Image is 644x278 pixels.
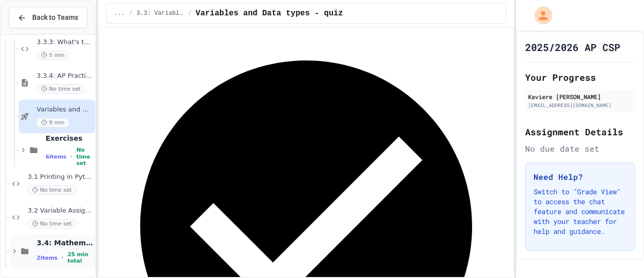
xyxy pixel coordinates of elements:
[525,143,635,155] div: No due date set
[137,9,184,17] span: 3.3: Variables and Data Types
[37,238,93,247] span: 3.4: Mathematical Operators
[37,255,57,261] span: 2 items
[524,4,555,27] div: My Account
[37,72,93,80] span: 3.3.4: AP Practice - Variables
[196,7,343,19] span: Variables and Data types - quiz
[28,207,93,215] span: 3.2 Variable Assignment & Type Boss Fight
[534,187,627,236] p: Switch to "Grade View" to access the chat feature and communicate with your teacher for help and ...
[46,154,66,160] span: 6 items
[28,173,93,181] span: 3.1 Printing in Python Boss Fight
[9,7,87,28] button: Back to Teams
[61,254,63,262] span: •
[37,84,85,94] span: No time set
[525,40,620,54] h1: 2025/2026 AP CSP
[37,106,93,114] span: Variables and Data types - quiz
[525,70,635,84] h2: Your Progress
[188,9,192,17] span: /
[129,9,132,17] span: /
[76,147,93,167] span: No time set
[534,171,627,183] h3: Need Help?
[525,125,635,139] h2: Assignment Details
[528,92,632,101] div: Kaviere [PERSON_NAME]
[32,12,78,23] span: Back to Teams
[28,185,76,195] span: No time set
[528,102,632,109] div: [EMAIL_ADDRESS][DOMAIN_NAME]
[37,38,93,47] span: 3.3.3: What's the Type?
[67,251,93,264] span: 25 min total
[28,219,76,228] span: No time set
[114,9,125,17] span: ...
[70,153,72,161] span: •
[37,51,69,60] span: 5 min
[46,134,93,143] span: Exercises
[37,118,69,127] span: 9 min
